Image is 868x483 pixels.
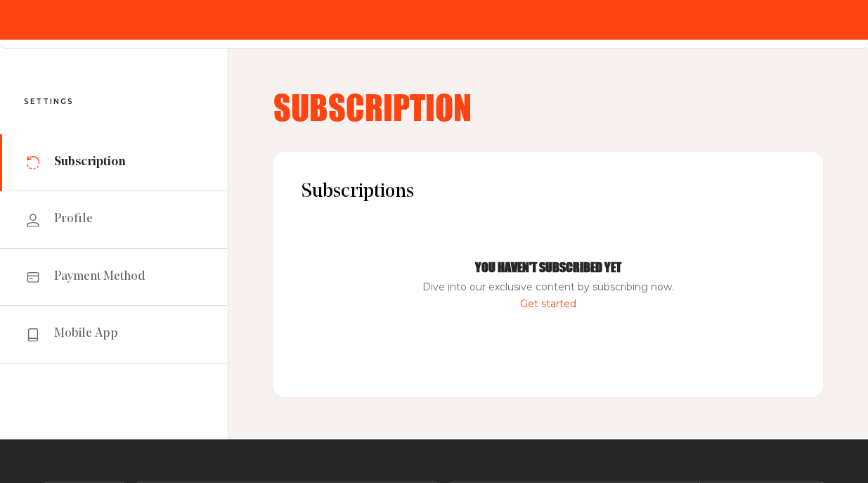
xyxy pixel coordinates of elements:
[54,211,93,228] span: Profile
[54,154,126,171] span: Subscription
[520,297,576,310] a: Get started
[273,90,823,124] h4: Subscription
[422,279,674,313] span: Dive into our exclusive content by subscribing now.
[54,326,118,342] span: Mobile App
[302,180,795,205] span: Subscriptions
[475,261,621,273] h1: You haven't subscribed yet
[54,269,145,285] span: Payment Method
